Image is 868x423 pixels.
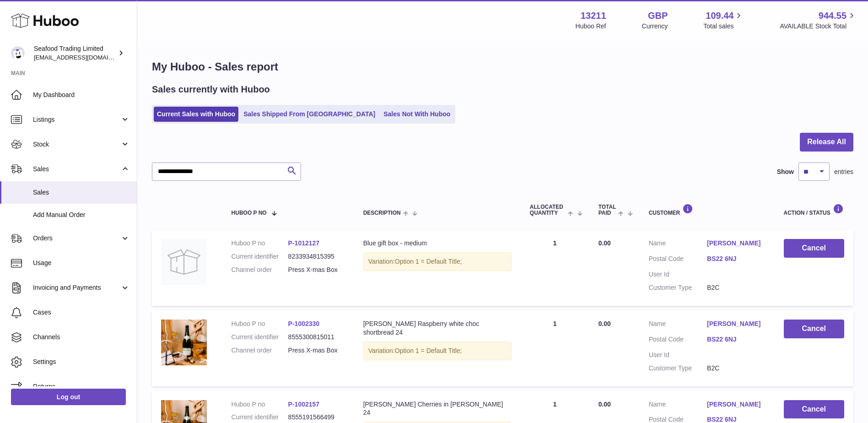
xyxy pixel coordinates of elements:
[707,400,765,409] a: [PERSON_NAME]
[288,239,320,247] a: P-1012127
[649,283,707,292] dt: Customer Type
[232,400,288,409] dt: Huboo P no
[649,270,707,279] dt: User Id
[819,10,846,22] span: 944.55
[33,333,130,342] span: Channels
[232,346,288,355] dt: Channel order
[598,239,611,247] span: 0.00
[703,10,744,31] a: 109.44 Total sales
[380,107,453,122] a: Sales Not With Huboo
[33,358,130,366] span: Settings
[33,140,120,149] span: Stock
[363,252,512,271] div: Variation:
[576,22,606,31] div: Huboo Ref
[707,255,765,263] a: BS22 6NJ
[232,210,267,216] span: Huboo P no
[642,22,668,31] div: Currency
[33,211,130,219] span: Add Manual Order
[649,335,707,346] dt: Postal Code
[649,364,707,373] dt: Customer Type
[34,54,135,61] span: [EMAIL_ADDRESS][DOMAIN_NAME]
[395,258,462,265] span: Option 1 = Default Title;
[530,204,566,216] span: ALLOCATED Quantity
[288,346,345,355] dd: Press X-mas Box
[649,255,707,266] dt: Postal Code
[33,188,130,197] span: Sales
[154,107,238,122] a: Current Sales with Huboo
[707,335,765,344] a: BS22 6NJ
[649,320,707,331] dt: Name
[240,107,378,122] a: Sales Shipped From [GEOGRAPHIC_DATA]
[34,44,116,62] div: Seafood Trading Limited
[33,234,120,243] span: Orders
[152,60,853,74] h1: My Huboo - Sales report
[161,239,207,285] img: no-photo.jpg
[395,347,462,354] span: Option 1 = Default Title;
[703,22,744,31] span: Total sales
[784,320,845,338] button: Cancel
[598,204,616,216] span: Total paid
[288,320,320,327] a: P-1002330
[33,115,120,124] span: Listings
[363,210,401,216] span: Description
[288,266,345,274] dd: Press X-mas Box
[33,91,130,99] span: My Dashboard
[780,10,857,31] a: 944.55 AVAILABLE Stock Total
[363,239,512,248] div: Blue gift box - medium
[521,230,589,306] td: 1
[232,413,288,422] dt: Current identifier
[288,252,345,261] dd: 8233934815395
[363,342,512,360] div: Variation:
[152,83,270,96] h2: Sales currently with Huboo
[11,46,25,60] img: online@rickstein.com
[232,252,288,261] dt: Current identifier
[232,333,288,342] dt: Current identifier
[834,168,853,176] span: entries
[706,10,733,22] span: 109.44
[707,283,765,292] dd: B2C
[33,283,120,292] span: Invoicing and Payments
[33,308,130,317] span: Cases
[11,389,126,405] a: Log out
[777,168,794,176] label: Show
[784,239,845,258] button: Cancel
[363,320,512,337] div: [PERSON_NAME] Raspberry white choc shortbread 24
[288,413,345,422] dd: 8555191566499
[33,165,120,174] span: Sales
[161,320,207,365] img: Champagne-Truffles-SHOP.jpg
[33,259,130,267] span: Usage
[598,401,611,408] span: 0.00
[800,133,853,152] button: Release All
[598,320,611,327] span: 0.00
[784,204,845,216] div: Action / Status
[707,239,765,248] a: [PERSON_NAME]
[232,266,288,274] dt: Channel order
[288,333,345,342] dd: 8555300815011
[707,320,765,328] a: [PERSON_NAME]
[784,400,845,419] button: Cancel
[649,204,766,216] div: Customer
[649,239,707,250] dt: Name
[288,401,320,408] a: P-1002157
[232,320,288,328] dt: Huboo P no
[33,382,130,391] span: Returns
[521,310,589,386] td: 1
[780,22,857,31] span: AVAILABLE Stock Total
[581,10,606,22] strong: 13211
[648,10,668,22] strong: GBP
[363,400,512,418] div: [PERSON_NAME] Cherries in [PERSON_NAME] 24
[649,400,707,411] dt: Name
[649,351,707,359] dt: User Id
[707,364,765,373] dd: B2C
[232,239,288,248] dt: Huboo P no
